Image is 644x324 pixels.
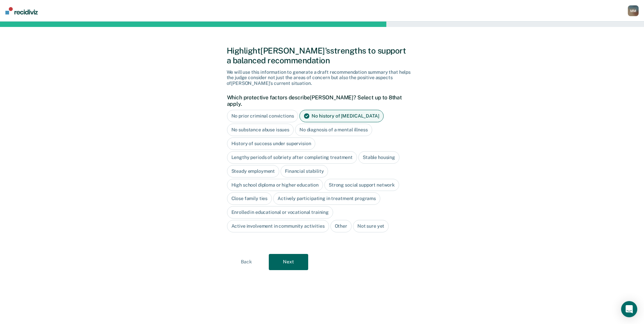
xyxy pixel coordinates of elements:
[353,220,389,232] div: Not sure yet
[281,165,328,177] div: Financial stability
[5,7,38,14] img: Recidiviz
[227,179,323,191] div: High school diploma or higher education
[227,94,414,107] label: Which protective factors describe [PERSON_NAME] ? Select up to 8 that apply.
[227,206,333,219] div: Enrolled in educational or vocational training
[227,220,329,232] div: Active involvement in community activities
[628,5,639,16] div: M M
[628,5,639,16] button: MM
[227,69,418,86] div: We will use this information to generate a draft recommendation summary that helps the judge cons...
[273,192,380,205] div: Actively participating in treatment programs
[358,151,399,164] div: Stable housing
[324,179,399,191] div: Strong social support network
[330,220,352,232] div: Other
[299,110,383,122] div: No history of [MEDICAL_DATA]
[227,137,316,150] div: History of success under supervision
[227,192,272,205] div: Close family ties
[227,110,298,122] div: No prior criminal convictions
[227,124,294,136] div: No substance abuse issues
[227,46,418,65] div: Highlight [PERSON_NAME]'s strengths to support a balanced recommendation
[295,124,372,136] div: No diagnosis of a mental illness
[227,254,266,270] button: Back
[227,165,280,177] div: Steady employment
[269,254,308,270] button: Next
[621,301,637,317] div: Open Intercom Messenger
[227,151,357,164] div: Lengthy periods of sobriety after completing treatment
